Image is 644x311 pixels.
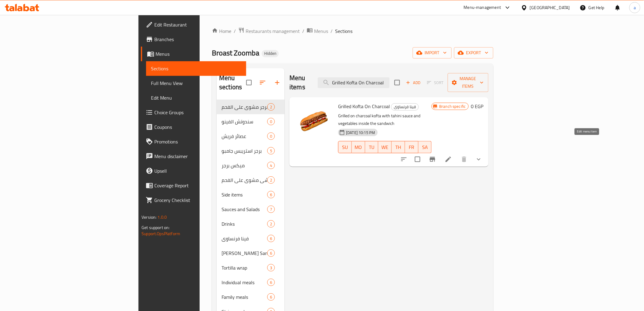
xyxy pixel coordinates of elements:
span: Side items [222,191,267,198]
div: items [267,279,275,286]
span: Manage items [453,75,484,90]
span: Add [405,79,422,86]
nav: breadcrumb [212,27,493,35]
span: 5 [268,148,275,154]
div: Hidden [262,50,279,57]
img: Grilled Kofta On Charcoal [294,102,333,141]
span: سندوتش الفينو [222,118,267,125]
span: Full Menu View [151,80,241,87]
a: Branches [141,32,246,47]
span: 6 [268,280,275,285]
span: Coupons [154,123,241,131]
span: Select section [391,76,404,89]
span: 2 [268,177,275,183]
span: export [459,49,488,57]
div: Sauces and Salads [222,206,267,213]
span: 6 [268,192,275,198]
span: 2 [268,221,275,227]
span: Hidden [262,51,279,56]
span: FR [408,143,416,152]
span: Promotions [154,138,241,145]
span: Individual meals [222,279,267,286]
button: Manage items [448,73,488,92]
button: Branch-specific-item [425,152,440,167]
span: Sections [335,27,352,35]
div: Kaiser Sandwich small [222,249,267,257]
div: Side items6 [217,187,285,202]
span: Menu disclaimer [154,153,241,160]
span: Menus [314,27,328,35]
button: Add section [270,75,285,90]
div: items [267,206,275,213]
span: Drinks [222,220,267,228]
span: 1.0.0 [158,213,167,221]
button: MO [352,141,365,153]
span: Tortilla wrap [222,264,267,271]
li: / [331,27,333,35]
div: حواوشى مشوى علي الفحم [222,176,267,184]
div: Menu-management [464,4,501,11]
h2: Menu items [289,73,310,92]
span: [DATE] 10:15 PM [344,130,377,136]
span: Select to update [411,153,424,166]
button: TH [392,141,405,153]
span: 7 [268,207,275,212]
div: حواوشى مشوى علي الفحم2 [217,173,285,187]
p: Grilled on charcoal kofta with tahini sauce and vegetables inside the sandwich [338,112,432,127]
span: فينا فرنساوى [391,103,418,110]
button: sort-choices [397,152,411,167]
span: برجر استريبس جامبو [222,147,267,154]
button: FR [405,141,418,153]
a: Choice Groups [141,105,246,120]
div: Drinks2 [217,217,285,231]
span: TU [368,143,376,152]
span: ميكس برجر [222,162,267,169]
button: show more [471,152,486,167]
span: فينا فرنساوى [222,235,267,242]
span: Add item [404,78,423,87]
span: SU [341,143,349,152]
button: export [454,47,493,58]
button: import [413,47,452,58]
button: SU [338,141,352,153]
a: Coverage Report [141,178,246,193]
span: a [634,4,636,11]
span: TH [394,143,403,152]
span: Upsell [154,167,241,175]
a: Promotions [141,134,246,149]
span: 6 [268,236,275,242]
button: TU [365,141,379,153]
div: Family meals [222,293,267,301]
div: items [267,176,275,184]
div: items [267,220,275,228]
div: عصائر فريش0 [217,129,285,143]
span: 0 [268,119,275,125]
span: WE [381,143,389,152]
span: Sort sections [255,75,270,90]
span: Coverage Report [154,182,241,189]
div: عصائر فريش [222,133,267,140]
span: Menus [156,50,241,58]
div: برجر استريبس جامبو5 [217,143,285,158]
a: Menus [307,27,328,35]
div: سندوتش الفينو0 [217,114,285,129]
div: فينا فرنساوى6 [217,231,285,246]
a: Upsell [141,164,246,178]
div: items [267,147,275,154]
input: search [318,77,390,88]
a: Full Menu View [146,76,246,90]
div: ميكس برجر4 [217,158,285,173]
a: Sections [146,61,246,76]
h6: 0 EGP [471,102,484,111]
span: 6 [268,250,275,256]
div: items [267,191,275,198]
span: 4 [268,163,275,168]
div: برجر مشوى على الفحم [222,103,267,111]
